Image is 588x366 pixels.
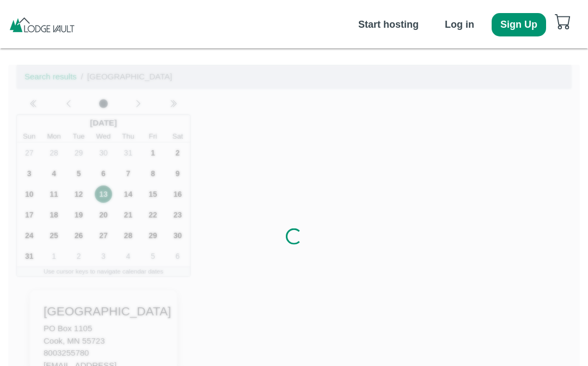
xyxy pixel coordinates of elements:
b: Sign Up [500,19,537,30]
button: Start hosting [350,13,427,36]
img: pAKp5ICTv7cAAAAASUVORK5CYII= [8,16,76,33]
b: Log in [445,19,474,30]
svg: cart [555,13,571,29]
button: Sign Up [492,13,546,36]
button: Log in [436,13,483,36]
b: Start hosting [358,19,419,30]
